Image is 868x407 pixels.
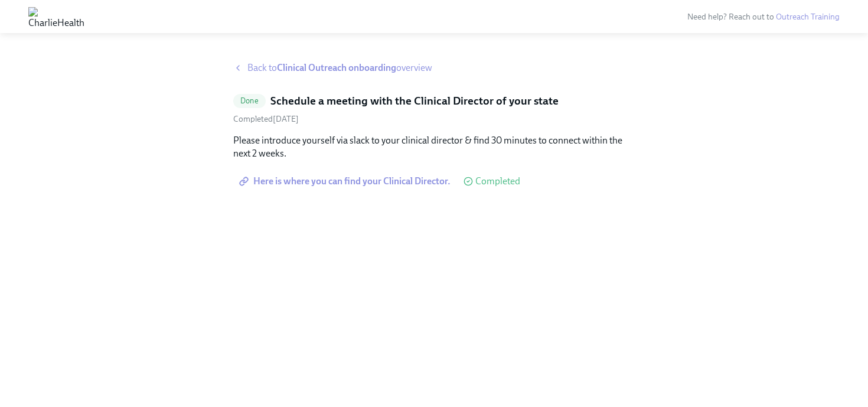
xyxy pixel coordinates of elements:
img: CharlieHealth [28,7,84,26]
span: Here is where you can find your Clinical Director. [242,175,451,187]
span: Wednesday, October 8th 2025, 10:05 am [233,114,299,124]
span: Back to overview [247,61,432,74]
p: Please introduce yourself via slack to your clinical director & find 30 minutes to connect within... [233,134,635,160]
a: Here is where you can find your Clinical Director. [233,170,459,193]
a: Outreach Training [776,12,840,22]
span: Done [233,96,266,105]
a: Back toClinical Outreach onboardingoverview [233,61,635,74]
span: Completed [475,177,520,186]
h5: Schedule a meeting with the Clinical Director of your state [270,93,559,109]
span: Need help? Reach out to [687,12,840,22]
strong: Clinical Outreach onboarding [277,62,396,73]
